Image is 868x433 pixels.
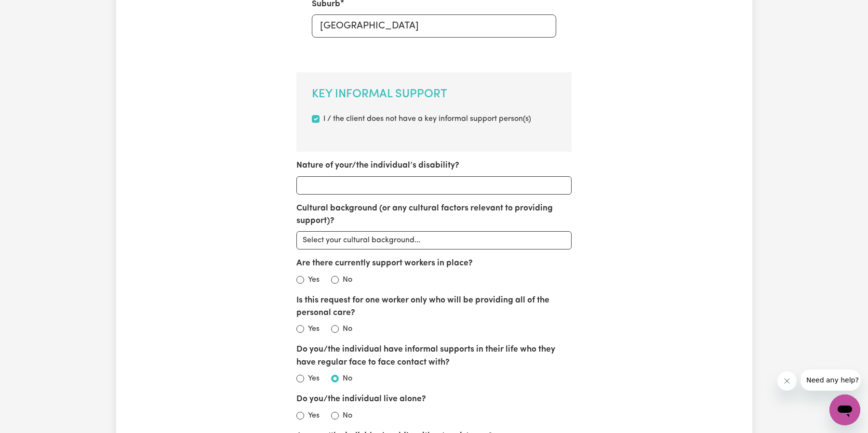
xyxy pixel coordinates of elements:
label: No [343,323,352,335]
iframe: Close message [777,371,797,391]
label: No [343,373,352,384]
label: I / the client does not have a key informal support person(s) [323,113,531,125]
label: Is this request for one worker only who will be providing all of the personal care? [296,294,572,320]
iframe: Message from company [801,369,860,391]
label: Do you/the individual live alone? [296,393,426,406]
label: Do you/the individual have informal supports in their life who they have regular face to face con... [296,343,572,369]
label: No [343,410,352,421]
h2: Key Informal Support [312,88,556,102]
label: Yes [308,410,320,421]
label: Yes [308,373,320,384]
iframe: Button to launch messaging window [829,394,860,425]
label: Nature of your/the individual’s disability? [296,159,459,172]
label: No [343,274,352,286]
input: e.g. North Bondi, New South Wales [312,14,556,38]
label: Yes [308,323,320,335]
label: Cultural background (or any cultural factors relevant to providing support)? [296,202,572,228]
label: Are there currently support workers in place? [296,257,473,270]
label: Yes [308,274,320,286]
